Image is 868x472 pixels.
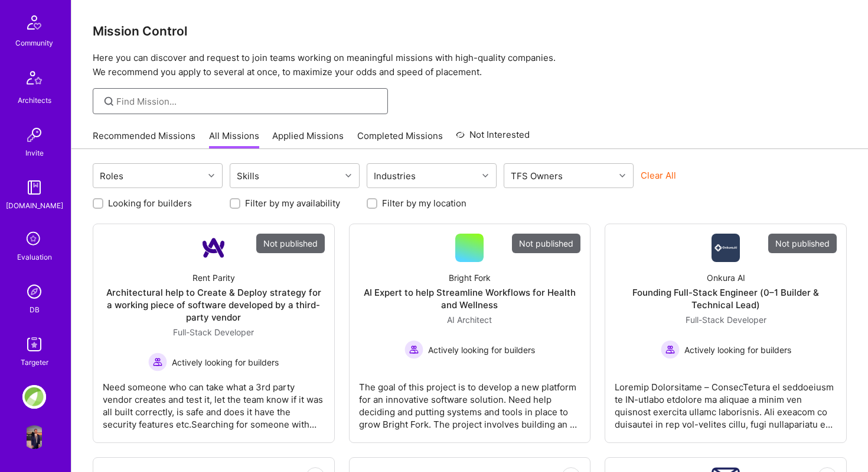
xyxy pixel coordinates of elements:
a: Not Interested [456,128,530,149]
div: Need someone who can take what a 3rd party vendor creates and test it, let the team know if it wa... [103,371,325,431]
div: Architectural help to Create & Deploy strategy for a working piece of software developed by a thi... [103,286,325,324]
span: Full-Stack Developer [686,315,766,325]
img: Actively looking for builders [404,340,423,359]
label: Filter by my location [382,197,466,209]
span: Actively looking for builders [172,356,279,368]
img: Architects [20,66,48,94]
div: [DOMAIN_NAME] [6,199,63,212]
input: Find Mission... [116,95,379,108]
i: icon Chevron [482,173,488,179]
img: Admin Search [22,280,46,303]
div: AI Expert to help Streamline Workflows for Health and Wellness [359,286,581,311]
img: Actively looking for builders [148,353,167,371]
img: guide book [22,176,46,199]
div: Rent Parity [192,271,235,284]
a: User Avatar [19,425,49,449]
label: Filter by my availability [245,197,340,209]
button: Clear All [641,169,676,182]
img: Actively looking for builders [661,340,680,359]
div: Bright Fork [449,271,491,284]
a: Not publishedCompany LogoOnkura AIFounding Full-Stack Engineer (0–1 Builder & Technical Lead)Full... [615,234,837,433]
span: Actively looking for builders [684,344,791,356]
div: Community [15,37,53,49]
label: Looking for builders [108,197,192,209]
img: Company Logo [712,234,740,262]
img: Anderson Global: Product Lead for Global Expansion [22,385,46,409]
a: All Missions [209,130,259,149]
a: Recommended Missions [93,130,195,149]
img: Company Logo [200,234,228,262]
a: Completed Missions [357,130,443,149]
a: Not publishedBright ForkAI Expert to help Streamline Workflows for Health and WellnessAI Architec... [359,234,581,433]
a: Anderson Global: Product Lead for Global Expansion [19,385,49,409]
div: Loremip Dolorsitame – ConsecTetura el seddoeiusm te IN-utlabo etdolore ma aliquae a minim ven qui... [615,371,837,431]
div: DB [30,303,40,316]
div: Founding Full-Stack Engineer (0–1 Builder & Technical Lead) [615,286,837,311]
div: Targeter [21,356,48,368]
i: icon Chevron [619,173,625,179]
div: Roles [97,167,126,185]
div: Not published [768,234,837,253]
i: icon SelectionTeam [23,228,45,251]
i: icon SearchGrey [102,95,116,108]
div: Not published [256,234,325,253]
div: The goal of this project is to develop a new platform for an innovative software solution. Need h... [359,371,581,431]
a: Applied Missions [272,130,344,149]
p: Here you can discover and request to join teams working on meaningful missions with high-quality ... [93,51,847,79]
div: TFS Owners [508,167,566,185]
div: Invite [25,147,44,159]
i: icon Chevron [345,173,351,179]
h3: Mission Control [93,24,847,38]
img: Invite [22,123,46,147]
div: Onkura AI [707,271,745,284]
img: Skill Targeter [22,332,46,356]
span: Full-Stack Developer [173,327,254,337]
img: User Avatar [22,425,46,449]
div: Not published [512,234,580,253]
i: icon Chevron [208,173,214,179]
div: Industries [371,167,419,185]
div: Evaluation [17,251,52,263]
div: Skills [234,167,262,185]
span: Actively looking for builders [428,344,535,356]
a: Not publishedCompany LogoRent ParityArchitectural help to Create & Deploy strategy for a working ... [103,234,325,433]
img: Community [20,8,48,37]
div: Architects [18,94,51,106]
span: AI Architect [447,315,492,325]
